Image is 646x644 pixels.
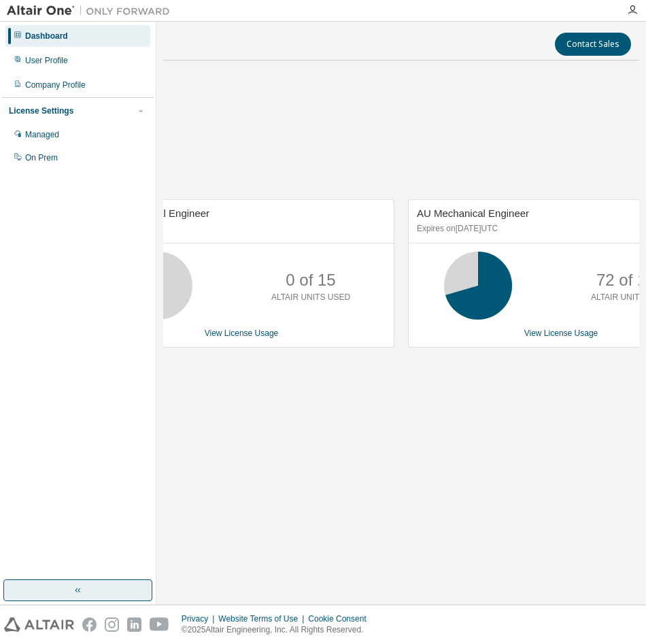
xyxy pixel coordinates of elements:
a: View License Usage [205,328,279,338]
div: Privacy [182,613,218,624]
img: linkedin.svg [127,617,141,632]
div: Cookie Consent [308,613,374,624]
div: Company Profile [25,80,86,90]
img: altair_logo.svg [4,617,74,632]
div: User Profile [25,55,68,66]
span: AU Mechanical Engineer [417,207,529,219]
a: View License Usage [524,328,598,338]
p: ALTAIR UNITS USED [271,292,350,303]
button: Contact Sales [555,33,631,56]
img: instagram.svg [105,617,119,632]
img: facebook.svg [82,617,97,632]
div: Dashboard [25,31,68,41]
div: On Prem [25,152,58,163]
p: © 2025 Altair Engineering, Inc. All Rights Reserved. [182,624,375,636]
img: youtube.svg [150,617,169,632]
p: 0 of 15 [286,269,335,292]
p: No Expiration [97,223,382,235]
div: Managed [25,129,59,140]
div: Website Terms of Use [218,613,308,624]
img: Altair One [7,4,177,18]
div: License Settings [9,105,73,116]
